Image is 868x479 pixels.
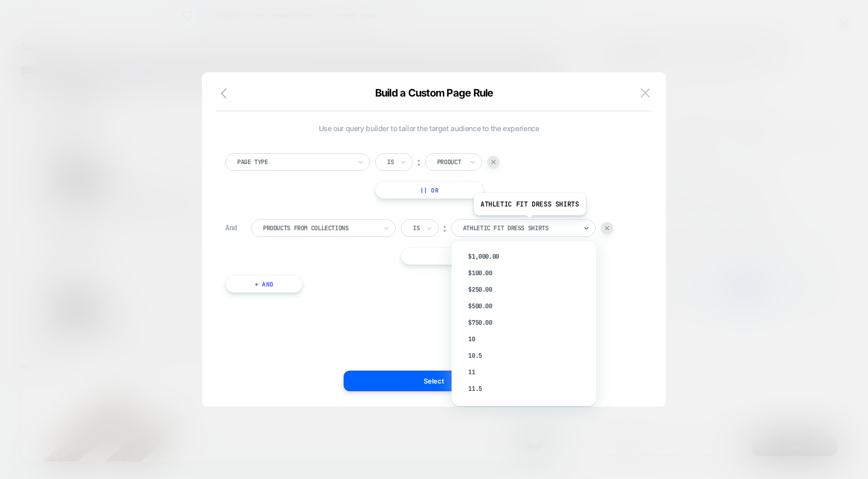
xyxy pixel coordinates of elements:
div: $1,000.00 [462,248,596,265]
span: Use our query builder to tailor the target audience to the experience [225,124,632,133]
img: end [605,226,609,230]
div: $100.00 [462,265,596,281]
img: close [641,88,650,97]
div: $250.00 [462,281,596,298]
